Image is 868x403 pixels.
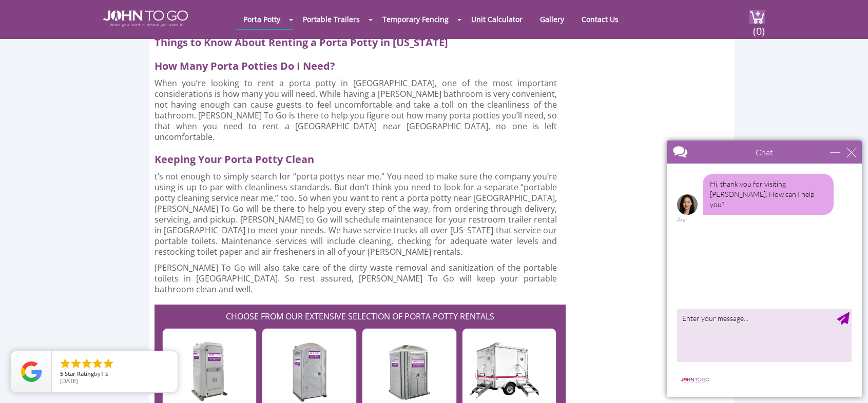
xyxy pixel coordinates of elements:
[103,10,188,27] img: JOHN to go
[102,357,114,370] li: 
[375,9,456,29] a: Temporary Fencing
[464,9,530,29] a: Unit Calculator
[155,31,566,49] h2: Things to Know About Renting a Porta Potty in [US_STATE]
[21,361,42,382] img: Review Rating
[155,78,557,143] p: When you’re looking to rent a porta potty in [GEOGRAPHIC_DATA], one of the most important conside...
[753,16,765,38] span: (0)
[160,305,561,323] h2: CHOOSE FROM OUR EXTENSIVE SELECTION OF PORTA POTTY RENTALS
[236,9,288,29] a: Porta Potty
[101,370,108,377] span: T S
[574,9,626,29] a: Contact Us
[60,377,78,385] span: [DATE]
[155,171,557,257] p: t’s not enough to simply search for “porta pottys near me.” You need to make sure the company you...
[295,9,368,29] a: Portable Trailers
[59,357,71,370] li: 
[60,370,63,377] span: 5
[532,9,572,29] a: Gallery
[81,357,93,370] li: 
[60,371,169,378] span: by
[661,134,868,403] iframe: Live Chat Box
[155,54,566,73] h2: How Many Porta Potties Do I Need?
[91,357,104,370] li: 
[65,370,94,377] span: Star Rating
[70,357,82,370] li: 
[190,341,229,402] img: AFD-1.jpg.webp
[749,10,765,24] img: cart a
[155,148,566,166] h2: Keeping Your Porta Potty Clean
[155,263,557,295] p: [PERSON_NAME] To Go will also take care of the dirty waste removal and sanitization of the portab...
[462,324,556,400] img: JTG-2-Mini-1_cutout.png.webp
[388,341,431,402] img: ADA-1-1.jpg.webp
[290,341,329,402] img: PEU.jpg.webp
